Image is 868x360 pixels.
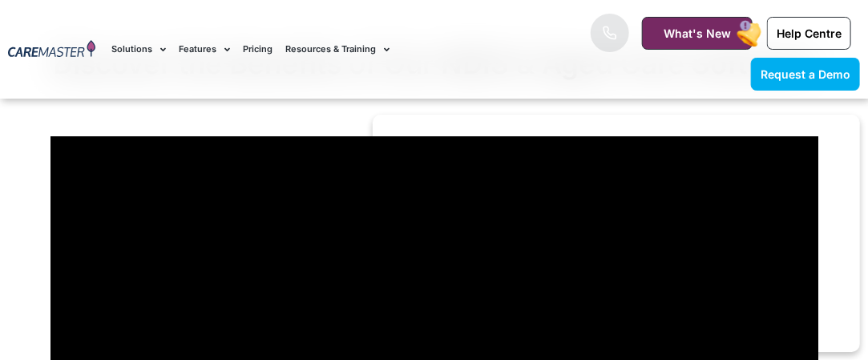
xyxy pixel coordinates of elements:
a: Resources & Training [285,22,390,76]
span: Request a Demo [761,67,850,81]
img: CareMaster Logo [8,40,95,59]
a: Solutions [111,22,166,76]
a: Pricing [243,22,273,76]
a: Request a Demo [751,58,860,91]
nav: Menu [111,22,553,76]
iframe: Popup CTA [373,115,860,352]
a: Features [179,22,230,76]
span: What's New [664,26,731,40]
span: Help Centre [777,26,842,40]
a: What's New [642,17,753,50]
a: Help Centre [767,17,851,50]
